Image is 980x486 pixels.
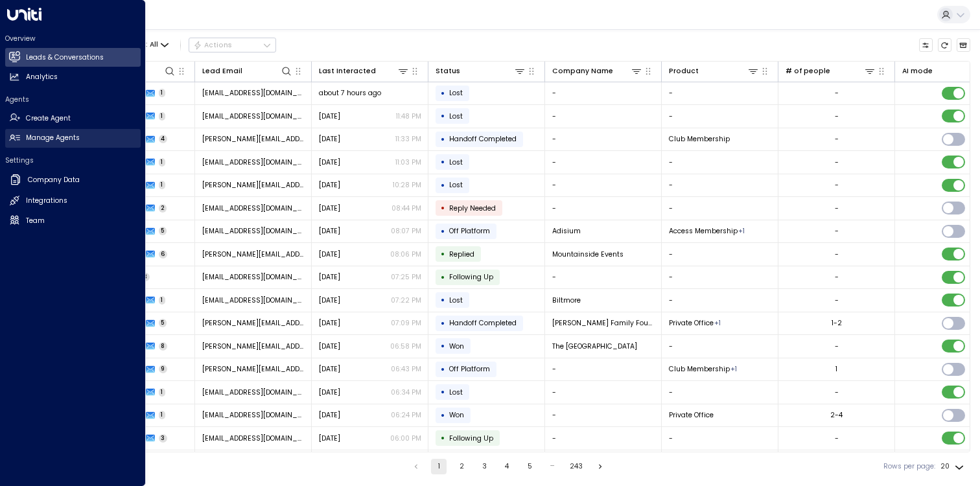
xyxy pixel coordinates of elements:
span: Paul Liebman Family Foundation [552,318,655,328]
td: - [545,174,662,197]
div: Club Membership [738,226,745,236]
span: Mountainside Events [552,249,624,259]
span: umag21@gmail.com [202,111,305,121]
a: Manage Agents [5,129,141,148]
div: Lead Email [202,65,242,77]
td: - [662,381,778,404]
span: Off Platform [449,226,490,236]
a: Leads & Conversations [5,48,141,67]
div: • [441,269,445,286]
span: 9 [159,365,168,373]
span: Private Office [669,318,714,328]
div: Resident Desk [730,364,737,374]
td: - [662,243,778,266]
td: - [545,266,662,289]
span: Replied [449,249,474,259]
span: Yesterday [319,180,340,190]
div: - [835,388,839,397]
span: 1 [159,388,166,397]
span: about 7 hours ago [319,88,381,98]
p: 11:33 PM [395,134,421,144]
button: Go to page 2 [454,459,469,474]
div: Company Name [552,65,613,77]
div: AI mode [902,65,933,77]
div: • [441,292,445,308]
div: • [441,361,445,378]
a: Analytics [5,68,141,87]
p: 08:44 PM [391,203,421,213]
span: 5 [159,319,167,327]
span: 5 [159,227,167,235]
h2: Team [26,216,45,226]
span: melanie@joymobileaudiology.com [202,180,305,190]
span: 1 [159,411,166,419]
span: The Spring Center [552,341,637,351]
div: # of people [786,65,830,77]
td: - [662,174,778,197]
h2: Manage Agents [26,133,80,143]
p: 06:43 PM [391,364,421,374]
span: 1 [159,112,166,121]
div: Actions [193,41,233,50]
p: 06:24 PM [391,410,421,420]
span: Yesterday [319,341,340,351]
span: Yesterday [319,203,340,213]
span: joe@joesomodi.com [202,134,305,144]
div: Company Name [552,65,643,77]
div: 20 [940,459,966,474]
div: • [441,338,445,354]
td: - [662,105,778,128]
button: Go to page 5 [522,459,537,474]
span: chadmangum@gmail.com [202,203,305,213]
span: Yesterday [319,364,340,374]
h2: Overview [5,34,141,43]
span: cardinal.grace@gmail.com [202,88,305,98]
td: - [662,289,778,312]
span: Lost [449,88,463,98]
h2: Analytics [26,72,58,82]
div: - [835,226,839,236]
span: Won [449,410,464,420]
div: 1-2 [832,318,842,328]
span: 3 [159,434,168,443]
button: Customize [919,38,933,52]
div: … [544,459,560,474]
span: Yesterday [319,295,340,305]
h2: Integrations [26,196,67,206]
p: 08:07 PM [391,226,421,236]
button: Archived Leads [957,38,971,52]
span: 2 [159,204,167,213]
span: amachelizabeth@icloud.com [202,272,305,282]
span: Off Platform [449,364,490,374]
td: - [545,450,662,473]
td: - [545,427,662,450]
div: - [835,180,839,190]
div: # of people [786,65,876,77]
span: calvin@plff.org [202,318,305,328]
span: 4 [159,135,168,143]
td: - [545,358,662,381]
span: 1 [159,158,166,167]
p: 07:09 PM [391,318,421,328]
td: - [545,105,662,128]
span: Yesterday [319,134,340,144]
span: admin@adisium.com [202,226,305,236]
p: 11:48 PM [396,111,421,121]
span: Handoff Completed [449,134,517,144]
span: 8 [159,342,168,351]
span: Yesterday [319,272,340,282]
div: - [835,272,839,282]
span: Handoff Completed [449,318,517,328]
p: 07:22 PM [391,295,421,305]
p: 10:28 PM [393,180,421,190]
td: - [662,335,778,358]
span: Lost [449,388,463,397]
td: - [545,151,662,174]
span: 6 [159,250,168,259]
span: Yesterday [319,249,340,259]
div: Button group with a nested menu [189,38,276,53]
div: • [441,200,445,216]
p: 08:06 PM [390,249,421,259]
div: - [835,203,839,213]
span: Lost [449,111,463,121]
